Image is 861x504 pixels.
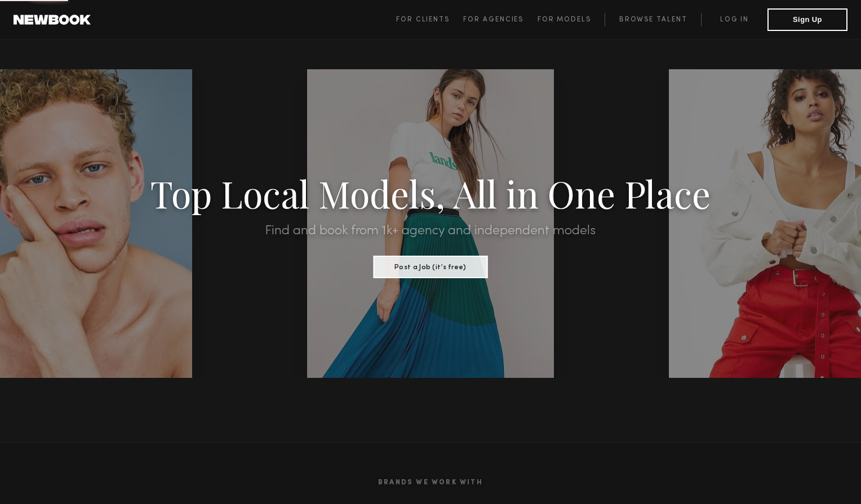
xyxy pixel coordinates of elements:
span: For Clients [396,16,450,23]
span: For Agencies [463,16,523,23]
button: Post a Job (it’s free) [373,256,487,278]
h2: Find and book from 1k+ agency and independent models [65,224,797,238]
a: For Agencies [463,13,537,26]
a: Log in [701,13,767,26]
a: For Models [538,13,605,26]
a: Post a Job (it’s free) [373,260,487,272]
a: Browse Talent [605,13,701,26]
a: For Clients [396,13,463,26]
h1: Top Local Models, All in One Place [65,176,797,211]
span: For Models [538,16,591,23]
button: Sign Up [767,8,847,31]
h2: Brands We Work With [92,465,769,500]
